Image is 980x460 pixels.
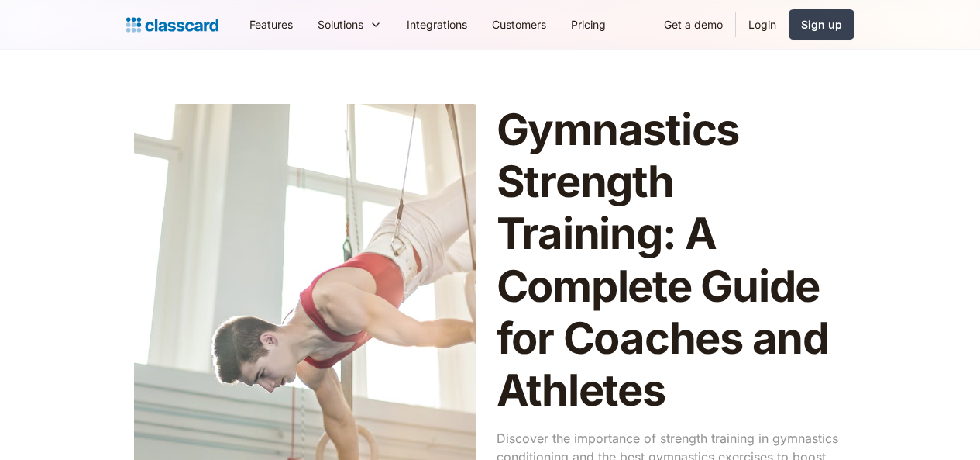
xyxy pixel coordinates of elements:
a: Integrations [394,7,480,42]
div: Solutions [318,16,363,33]
a: Login [736,7,789,42]
div: Sign up [801,16,842,33]
h1: Gymnastics Strength Training: A Complete Guide for Coaches and Athletes [497,104,839,417]
a: Get a demo [652,7,735,42]
div: Solutions [305,7,394,42]
a: Features [237,7,305,42]
a: Pricing [559,7,618,42]
a: Sign up [789,9,854,40]
a: Customers [480,7,559,42]
a: home [126,14,218,36]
